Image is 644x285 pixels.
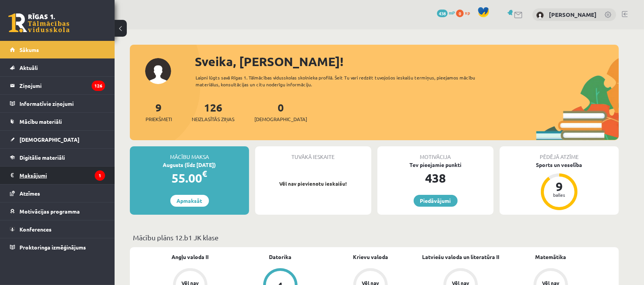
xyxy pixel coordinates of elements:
div: 9 [548,180,571,193]
a: [PERSON_NAME] [549,11,597,18]
legend: Informatīvie ziņojumi [19,95,105,112]
span: [DEMOGRAPHIC_DATA] [254,115,307,123]
span: xp [465,10,470,16]
a: Digitālie materiāli [10,149,105,166]
div: Sports un veselība [500,161,619,169]
a: Aktuāli [10,59,105,76]
a: 0 xp [456,10,474,16]
a: Sports un veselība 9 balles [500,161,619,211]
span: Mācību materiāli [19,118,62,125]
img: Milāna Viktorija Berkevica [536,11,544,19]
span: Sākums [19,46,39,53]
a: [DEMOGRAPHIC_DATA] [10,131,105,148]
a: Sākums [10,41,105,58]
span: Neizlasītās ziņas [192,115,235,123]
a: Apmaksāt [170,195,209,207]
span: mP [449,10,455,16]
a: 9Priekšmeti [146,100,172,123]
legend: Maksājumi [19,167,105,184]
a: 126Neizlasītās ziņas [192,100,235,123]
a: Angļu valoda II [172,253,209,261]
i: 1 [95,170,105,181]
a: Datorika [269,253,292,261]
legend: Ziņojumi [19,77,105,94]
span: Atzīmes [19,190,40,197]
div: Tuvākā ieskaite [255,146,371,161]
div: balles [548,193,571,197]
a: Proktoringa izmēģinājums [10,238,105,256]
i: 126 [92,81,105,91]
span: Priekšmeti [146,115,172,123]
a: Rīgas 1. Tālmācības vidusskola [8,13,70,32]
p: Vēl nav pievienotu ieskaišu! [259,180,367,188]
span: 0 [456,10,464,17]
span: [DEMOGRAPHIC_DATA] [19,136,79,143]
div: 55.00 [130,169,249,187]
div: 438 [377,169,494,187]
p: Mācību plāns 12.b1 JK klase [133,232,616,243]
a: Piedāvājumi [414,195,458,207]
a: Latviešu valoda un literatūra II [422,253,499,261]
div: Mācību maksa [130,146,249,161]
a: Matemātika [536,253,566,261]
a: Mācību materiāli [10,113,105,130]
span: Motivācijas programma [19,208,80,215]
a: Atzīmes [10,185,105,202]
a: Motivācijas programma [10,202,105,220]
a: Krievu valoda [353,253,388,261]
span: Konferences [19,226,52,233]
div: Augusts (līdz [DATE]) [130,161,249,169]
span: Aktuāli [19,64,38,71]
div: Sveika, [PERSON_NAME]! [195,52,619,71]
span: Digitālie materiāli [19,154,65,161]
a: 0[DEMOGRAPHIC_DATA] [254,100,307,123]
div: Motivācija [377,146,494,161]
a: Ziņojumi126 [10,77,105,94]
span: € [202,168,207,179]
a: Informatīvie ziņojumi [10,95,105,112]
div: Pēdējā atzīme [500,146,619,161]
a: 438 mP [437,10,455,16]
a: Maksājumi1 [10,167,105,184]
a: Konferences [10,220,105,238]
span: 438 [437,10,448,17]
div: Tev pieejamie punkti [377,161,494,169]
div: Laipni lūgts savā Rīgas 1. Tālmācības vidusskolas skolnieka profilā. Šeit Tu vari redzēt tuvojošo... [196,74,489,88]
span: Proktoringa izmēģinājums [19,244,86,251]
